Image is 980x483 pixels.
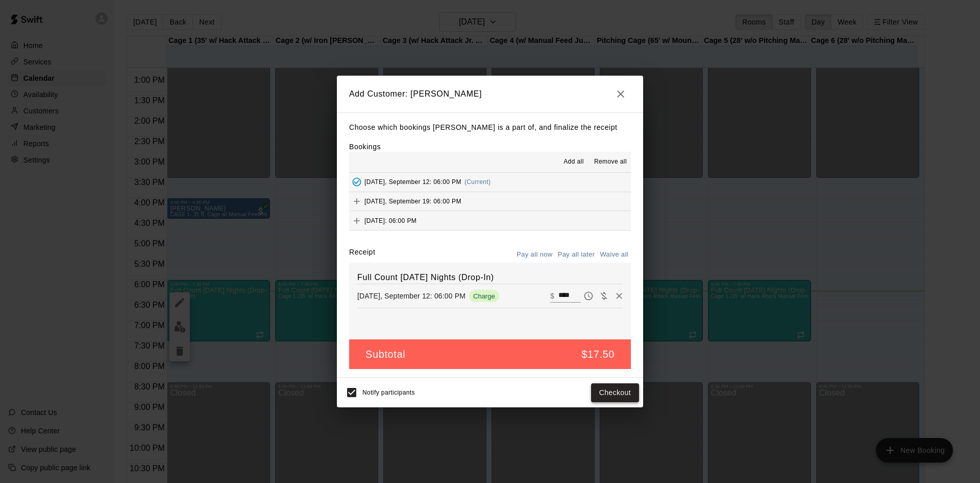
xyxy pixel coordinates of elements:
[596,291,611,300] span: Waive payment
[349,247,375,263] label: Receipt
[469,292,499,300] span: Charge
[550,291,554,301] p: $
[364,178,461,186] span: [DATE], September 12: 06:00 PM
[464,178,491,186] span: (Current)
[349,192,631,211] button: Add[DATE], September 19: 06:00 PM
[349,121,631,134] p: Choose which bookings [PERSON_NAME] is a part of, and finalize the receipt
[557,154,590,170] button: Add all
[591,383,639,402] button: Checkout
[364,198,461,205] span: [DATE], September 19: 06:00 PM
[349,143,381,151] label: Bookings
[514,247,555,263] button: Pay all now
[337,76,643,112] h2: Add Customer: [PERSON_NAME]
[357,271,623,284] h6: Full Count [DATE] Nights (Drop-In)
[581,291,596,300] span: Pay later
[349,216,364,224] span: Add
[590,154,631,170] button: Remove all
[563,157,584,167] span: Add all
[362,389,415,397] span: Notify participants
[364,217,416,224] span: [DATE]: 06:00 PM
[349,173,631,192] button: Added - Collect Payment[DATE], September 12: 06:00 PM(Current)
[349,211,631,230] button: Add[DATE]: 06:00 PM
[555,247,598,263] button: Pay all later
[349,197,364,205] span: Add
[581,348,615,361] h5: $17.50
[594,157,627,167] span: Remove all
[597,247,631,263] button: Waive all
[365,348,405,361] h5: Subtotal
[611,288,627,304] button: Remove
[357,291,465,301] p: [DATE], September 12: 06:00 PM
[349,174,364,190] button: Added - Collect Payment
